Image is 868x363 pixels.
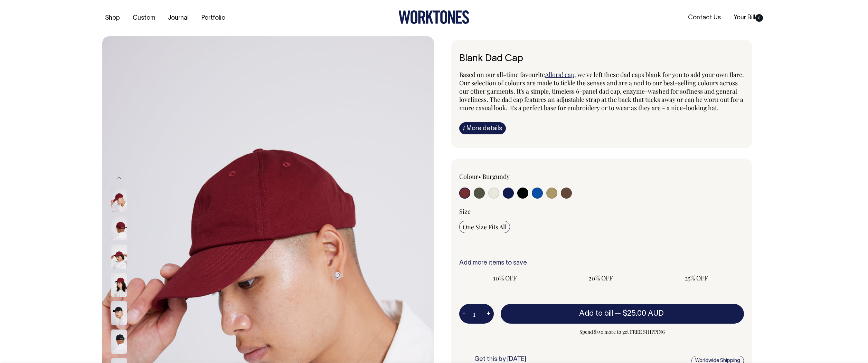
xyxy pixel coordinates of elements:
[482,172,510,181] label: Burgundy
[111,273,127,297] img: burgundy
[654,274,738,282] span: 25% OFF
[111,188,127,212] img: burgundy
[755,14,763,22] span: 0
[650,272,742,284] input: 25% OFF
[501,328,744,336] span: Spend $350 more to get FREE SHIPPING
[459,70,744,112] span: , we've left these dad caps blank for you to add your own flare. Our selection of colours are mad...
[579,310,613,317] span: Add to bill
[545,70,574,79] a: Allora! cap
[459,307,469,321] button: -
[459,221,510,233] input: One Size Fits All
[463,124,465,132] span: i
[623,310,664,317] span: $25.00 AUD
[615,310,666,317] span: —
[483,307,494,321] button: +
[130,12,158,24] a: Custom
[555,272,647,284] input: 20% OFF
[463,274,547,282] span: 10% OFF
[459,272,551,284] input: 10% OFF
[459,260,744,267] h6: Add more items to save
[111,245,127,269] img: burgundy
[459,54,744,64] h6: Blank Dad Cap
[459,122,506,134] a: iMore details
[199,12,228,24] a: Portfolio
[114,170,124,186] button: Previous
[459,172,573,181] div: Colour
[463,223,507,231] span: One Size Fits All
[459,70,545,79] span: Based on our all-time favourite
[111,329,127,354] img: black
[478,172,481,181] span: •
[501,304,744,323] button: Add to bill —$25.00 AUD
[459,207,744,216] div: Size
[685,12,724,23] a: Contact Us
[111,301,127,325] img: black
[111,216,127,240] img: burgundy
[558,274,643,282] span: 20% OFF
[731,12,766,23] a: Your Bill0
[474,356,615,363] h6: Get this by [DATE]
[165,12,191,24] a: Journal
[102,12,123,24] a: Shop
